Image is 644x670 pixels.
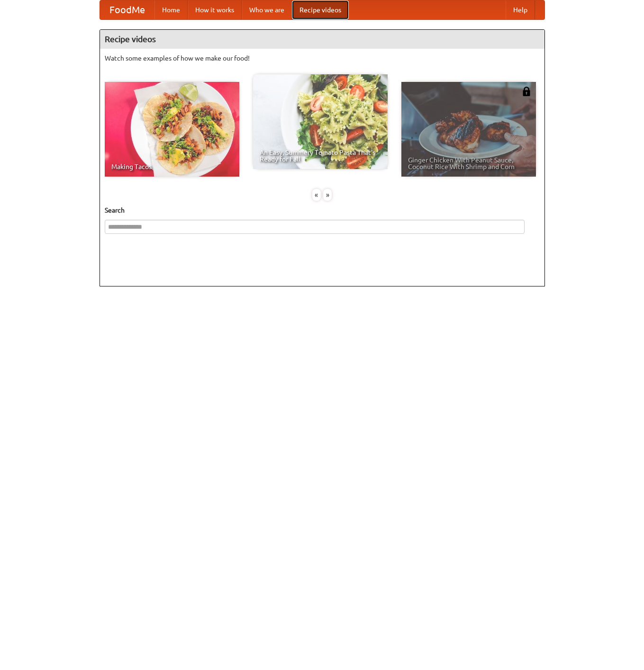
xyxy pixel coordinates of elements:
a: Who we are [242,0,292,19]
h4: Recipe videos [100,30,544,49]
a: FoodMe [100,0,154,19]
a: Recipe videos [292,0,349,19]
a: An Easy, Summery Tomato Pasta That's Ready for Fall [253,74,388,169]
h5: Search [105,205,540,215]
span: An Easy, Summery Tomato Pasta That's Ready for Fall [260,149,381,162]
a: Home [154,0,188,19]
div: » [323,189,332,201]
a: Help [506,0,535,19]
span: Making Tacos [111,163,233,170]
a: How it works [188,0,242,19]
div: « [312,189,321,201]
p: Watch some examples of how we make our food! [105,54,540,63]
img: 483408.png [522,87,531,96]
a: Making Tacos [105,82,239,177]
